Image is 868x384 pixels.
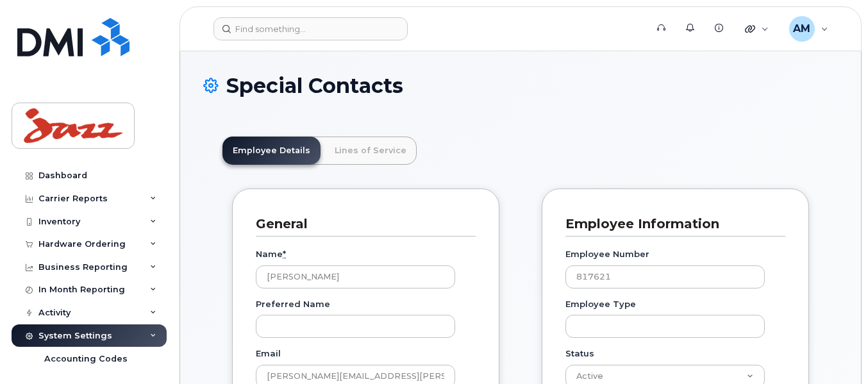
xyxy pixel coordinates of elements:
[283,249,286,259] abbr: required
[256,298,330,310] label: Preferred Name
[222,137,321,165] a: Employee Details
[565,298,636,310] label: Employee Type
[565,215,776,233] h3: Employee Information
[324,137,417,165] a: Lines of Service
[565,347,594,360] label: Status
[565,248,649,260] label: Employee Number
[256,347,281,360] label: Email
[256,215,466,233] h3: General
[256,248,286,260] label: Name
[203,74,838,97] h1: Special Contacts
